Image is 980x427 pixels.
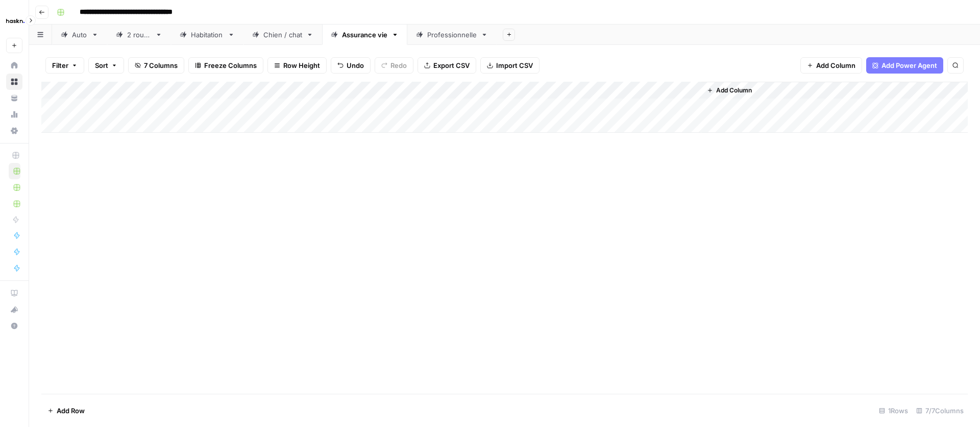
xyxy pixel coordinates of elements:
[6,57,22,74] a: Home
[800,57,862,74] button: Add Column
[816,60,855,70] span: Add Column
[716,86,752,95] span: Add Column
[188,57,263,74] button: Freeze Columns
[390,60,407,70] span: Redo
[144,60,178,70] span: 7 Columns
[6,285,22,301] a: AirOps Academy
[407,25,497,45] a: Professionnelle
[191,30,224,40] div: Habitation
[912,402,968,419] div: 7/7 Columns
[243,25,322,45] a: Chien / chat
[283,60,320,70] span: Row Height
[6,12,24,30] img: Haskn Logo
[6,301,22,318] button: What's new?
[45,57,84,74] button: Filter
[204,60,257,70] span: Freeze Columns
[263,30,302,40] div: Chien / chat
[72,30,87,40] div: Auto
[6,8,22,34] button: Workspace: Haskn
[107,25,171,45] a: 2 roues
[41,402,91,419] button: Add Row
[52,60,68,70] span: Filter
[127,30,151,40] div: 2 roues
[128,57,184,74] button: 7 Columns
[95,60,108,70] span: Sort
[433,60,470,70] span: Export CSV
[52,25,107,45] a: Auto
[267,57,327,74] button: Row Height
[427,30,477,40] div: Professionnelle
[6,318,22,334] button: Help + Support
[875,402,912,419] div: 1 Rows
[496,60,533,70] span: Import CSV
[6,74,22,90] a: Browse
[375,57,413,74] button: Redo
[881,60,937,70] span: Add Power Agent
[171,25,243,45] a: Habitation
[6,123,22,139] a: Settings
[703,84,756,97] button: Add Column
[480,57,540,74] button: Import CSV
[418,57,476,74] button: Export CSV
[342,30,387,40] div: Assurance vie
[88,57,124,74] button: Sort
[322,25,407,45] a: Assurance vie
[6,90,22,106] a: Your Data
[331,57,371,74] button: Undo
[57,406,85,416] span: Add Row
[866,57,943,74] button: Add Power Agent
[6,106,22,123] a: Usage
[347,60,364,70] span: Undo
[7,302,22,317] div: What's new?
